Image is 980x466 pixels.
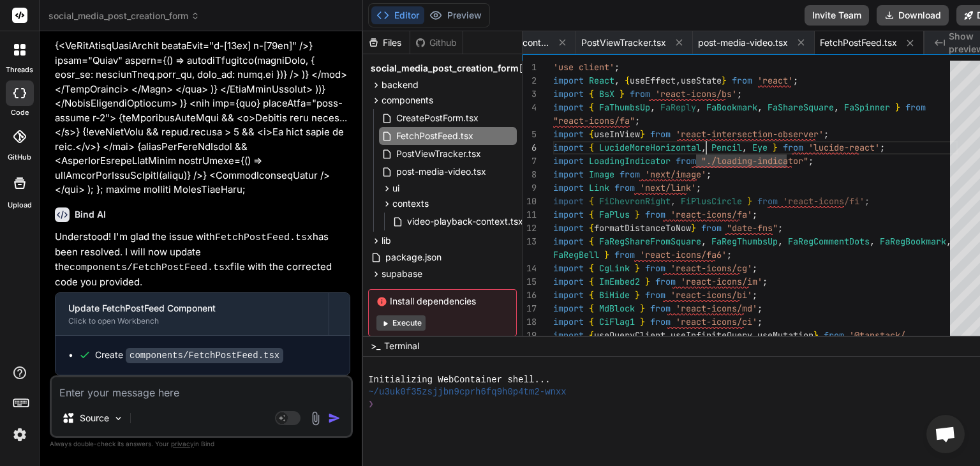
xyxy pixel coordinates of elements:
span: CgLink [599,262,630,274]
span: ; [752,262,757,274]
span: FaReply [660,101,696,113]
span: ; [752,289,757,301]
span: , [742,142,747,153]
span: from [650,303,671,314]
span: import [553,101,584,113]
span: from [676,155,696,167]
span: post-media-video.tsx [698,36,788,49]
span: { [589,195,594,207]
span: supabase [382,267,422,280]
span: MdBlock [599,303,635,314]
span: } [635,209,640,220]
span: ui [392,182,399,195]
span: } [640,303,645,314]
span: import [553,195,584,207]
div: Github [410,36,463,49]
span: import [553,88,584,100]
div: 19 [523,329,537,342]
span: , [757,101,762,113]
span: from [655,276,676,287]
span: , [946,236,951,247]
span: { [589,88,594,100]
span: 'react-icons/im' [681,276,762,287]
span: 'react-icons/ci' [676,316,757,327]
span: 'react-icons/fa' [671,209,752,220]
span: , [665,329,671,341]
span: from [630,88,650,100]
span: ; [757,303,762,314]
span: Image [589,169,614,180]
div: 4 [523,101,537,114]
span: 'use client' [553,61,614,73]
span: } [635,289,640,301]
div: 13 [523,235,537,248]
span: ; [635,115,640,126]
span: 'react-icons/fa6' [640,249,727,260]
span: FaRegShareFromSquare [599,236,701,247]
span: { [589,316,594,327]
span: formatDistanceToNow [594,222,691,234]
span: social_media_post_creation_form [48,10,200,22]
img: Pick Models [113,413,124,424]
span: PostViewTracker.tsx [395,146,482,162]
span: { [625,75,630,86]
div: Click to open Workbench [68,316,316,326]
span: { [589,236,594,247]
span: } [635,262,640,274]
span: from [701,222,722,234]
span: PostViewTracker.tsx [581,36,666,49]
div: 7 [523,154,537,168]
span: useInfiniteQuery [671,329,752,341]
span: ❯ [368,398,375,410]
span: from [783,142,803,153]
span: Initializing WebContainer shell... [368,374,550,386]
span: import [553,128,584,140]
span: lib [382,234,391,247]
span: post-media-video.tsx [395,164,487,179]
span: , [671,195,676,207]
span: ~/u3uk0f35zsjjbn9cprh6fq9h0p4tm2-wnxx [368,386,567,398]
span: import [553,236,584,247]
span: } [722,75,727,86]
span: import [553,262,584,274]
span: FaShareSquare [768,101,834,113]
span: } [691,222,696,234]
span: ; [706,169,711,180]
span: 'react-icons/md' [676,303,757,314]
span: CreatePostForm.tsx [395,110,480,126]
span: '@tanstack/ [849,329,905,341]
span: , [778,236,783,247]
span: ; [727,249,732,260]
span: privacy [171,440,194,447]
span: import [553,169,584,180]
span: CiFlag1 [599,316,635,327]
span: backend [382,79,419,91]
span: { [589,101,594,113]
code: FetchPostFeed.tsx [215,232,313,243]
button: Preview [424,6,487,24]
span: , [614,75,620,86]
span: import [553,303,584,314]
span: } [640,128,645,140]
span: 'react' [757,75,793,86]
label: threads [6,64,33,75]
span: } [645,276,650,287]
span: , [696,101,701,113]
span: Install dependencies [376,295,509,308]
span: 'react-intersection-observer' [676,128,824,140]
span: { [589,142,594,153]
div: 18 [523,315,537,329]
span: >_ [371,340,380,352]
div: 17 [523,302,537,315]
p: Source [80,412,109,425]
span: React [589,75,614,86]
span: Eye [752,142,768,153]
div: 6 [523,141,537,154]
span: FaRegBookmark [880,236,946,247]
span: } [813,329,819,341]
span: import [553,289,584,301]
span: ; [757,316,762,327]
button: Invite Team [805,5,869,26]
span: contexts [392,197,429,210]
span: import [553,142,584,153]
